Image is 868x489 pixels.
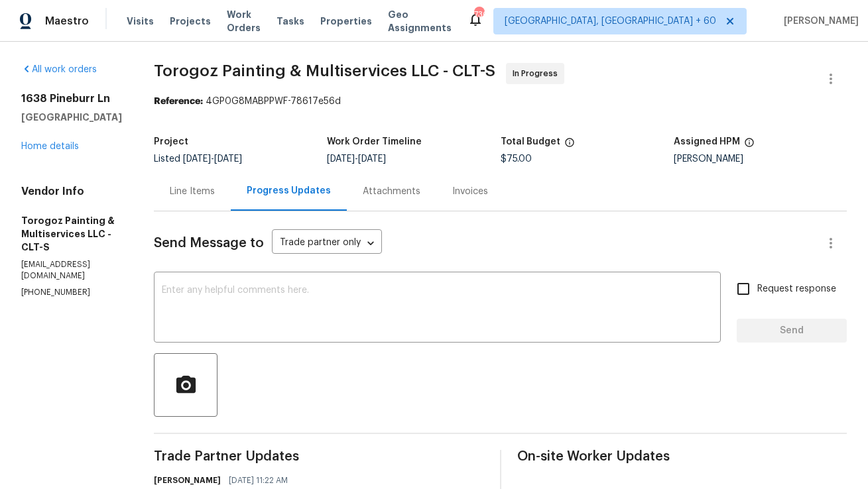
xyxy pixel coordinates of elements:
div: Attachments [363,185,420,198]
span: Geo Assignments [388,8,452,34]
span: Torogoz Painting & Multiservices LLC - CLT-S [154,63,495,79]
span: Trade Partner Updates [154,450,484,463]
span: The hpm assigned to this work order. [744,137,755,154]
h5: Assigned HPM [674,137,740,146]
b: Reference: [154,97,203,106]
span: [DATE] [358,154,386,164]
span: [PERSON_NAME] [778,15,859,28]
h2: 1638 Pineburr Ln [21,92,122,105]
span: Maestro [45,15,89,28]
span: [DATE] 11:22 AM [229,474,288,487]
h5: [GEOGRAPHIC_DATA] [21,111,122,124]
span: Projects [170,15,211,28]
span: [DATE] [327,154,355,164]
div: 4GP0G8MABPPWF-78617e56d [154,95,847,108]
span: On-site Worker Updates [517,450,847,463]
span: Visits [127,15,154,28]
div: Progress Updates [247,184,331,197]
div: Invoices [452,185,488,198]
span: Send Message to [154,237,264,250]
div: Line Items [170,185,215,198]
h6: [PERSON_NAME] [154,474,221,487]
div: Trade partner only [272,233,382,254]
span: Properties [320,15,372,28]
span: - [183,154,242,164]
a: All work orders [21,65,97,74]
h5: Total Budget [501,137,560,146]
div: [PERSON_NAME] [674,154,847,164]
p: [PHONE_NUMBER] [21,287,122,298]
a: Home details [21,142,79,151]
span: The total cost of line items that have been proposed by Opendoor. This sum includes line items th... [564,137,575,154]
span: - [327,154,386,164]
span: $75.00 [501,154,532,164]
span: Work Orders [227,8,261,34]
span: [DATE] [183,154,211,164]
span: Listed [154,154,242,164]
h5: Work Order Timeline [327,137,422,146]
h5: Project [154,137,188,146]
h5: Torogoz Painting & Multiservices LLC - CLT-S [21,214,122,254]
div: 730 [474,8,483,21]
h4: Vendor Info [21,185,122,198]
span: [GEOGRAPHIC_DATA], [GEOGRAPHIC_DATA] + 60 [505,15,716,28]
span: Tasks [277,17,304,26]
span: In Progress [513,67,563,80]
span: [DATE] [214,154,242,164]
p: [EMAIL_ADDRESS][DOMAIN_NAME] [21,259,122,282]
span: Request response [757,282,836,296]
